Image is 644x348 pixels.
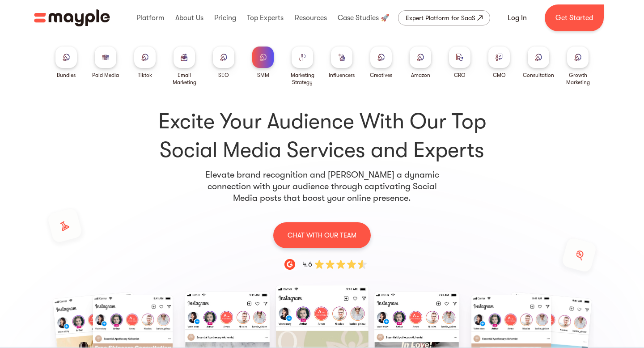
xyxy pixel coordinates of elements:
[545,4,604,31] a: Get Started
[523,72,554,79] div: Consultation
[449,47,470,79] a: CRO
[398,10,490,25] a: Expert Platform for SaaS
[329,47,355,79] a: Influencers
[134,47,156,79] a: Tiktok
[204,169,440,204] p: Elevate brand recognition and [PERSON_NAME] a dynamic connection with your audience through capti...
[292,4,329,32] div: Resources
[252,47,274,79] a: SMM
[92,47,119,79] a: Paid Media
[286,72,318,86] div: Marketing Strategy
[168,72,200,86] div: Email Marketing
[55,47,77,79] a: Bundles
[257,72,269,79] div: SMM
[562,72,594,86] div: Growth Marketing
[562,47,594,86] a: Growth Marketing
[501,251,644,348] iframe: Chat Widget
[273,222,371,248] a: CHAT WITH OUR TEAM
[212,4,238,32] div: Pricing
[173,4,206,32] div: About Us
[286,47,318,86] a: Marketing Strategy
[493,72,506,79] div: CMO
[370,47,392,79] a: Creatives
[134,4,166,32] div: Platform
[523,47,554,79] a: Consultation
[57,72,76,79] div: Bundles
[411,72,430,79] div: Amazon
[34,9,110,26] img: Mayple logo
[370,72,392,79] div: Creatives
[488,47,510,79] a: CMO
[245,4,286,32] div: Top Experts
[288,229,356,241] p: CHAT WITH OUR TEAM
[329,72,355,79] div: Influencers
[34,9,110,26] a: home
[410,47,431,79] a: Amazon
[50,107,594,165] h1: Excite Your Audience With Our Top Social Media Services and Experts
[213,47,234,79] a: SEO
[497,7,538,29] a: Log In
[92,72,119,79] div: Paid Media
[454,72,466,79] div: CRO
[218,72,229,79] div: SEO
[406,13,475,23] div: Expert Platform for SaaS
[168,47,200,86] a: Email Marketing
[302,259,312,270] div: 4.6
[138,72,152,79] div: Tiktok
